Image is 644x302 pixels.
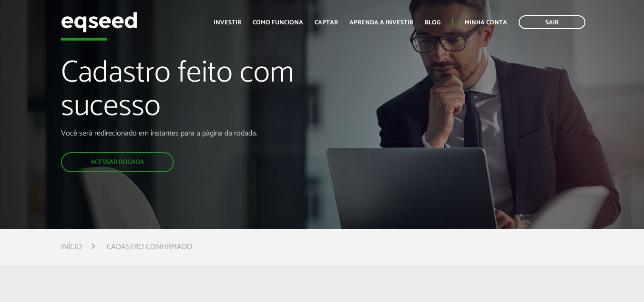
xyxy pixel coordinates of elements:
a: Captar [315,20,338,26]
p: Você será redirecionado em instantes para a página da rodada. [61,129,369,138]
li: Cadastro confirmado [107,240,193,253]
img: EqSeed [61,10,137,35]
a: Sair [519,15,585,29]
a: Minha conta [465,20,507,26]
a: Acessar rodada [61,152,174,172]
a: Como funciona [253,20,303,26]
a: Aprenda a investir [349,20,413,26]
a: Blog [425,20,440,26]
a: Investir [214,20,241,26]
a: Início [61,243,82,251]
h1: Cadastro feito com sucesso [61,57,369,129]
